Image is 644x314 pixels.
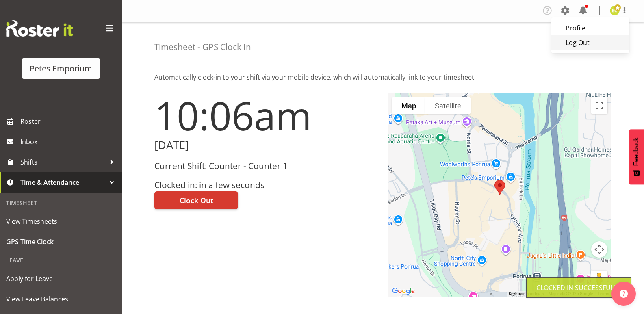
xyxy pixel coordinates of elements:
[2,211,120,232] a: View Timesheets
[154,139,378,152] h2: [DATE]
[154,161,378,171] h3: Current Shift: Counter - Counter 1
[591,241,607,258] button: Map camera controls
[536,283,621,292] div: Clocked in Successfully
[154,72,611,82] p: Automatically clock-in to your shift via your mobile device, which will automatically link to you...
[20,115,118,128] span: Roster
[20,136,118,148] span: Inbox
[425,97,471,114] button: Show satellite imagery
[633,137,640,166] span: Feedback
[2,232,120,252] a: GPS Time Clock
[6,20,73,37] img: Rosterit website logo
[20,176,106,188] span: Time & Attendance
[390,286,417,297] img: Google
[2,289,120,309] a: View Leave Balances
[2,252,120,269] div: Leave
[392,97,425,114] button: Show street map
[509,291,544,297] button: Keyboard shortcuts
[610,6,620,15] img: emma-croft7499.jpg
[180,195,213,206] span: Clock Out
[6,236,116,248] span: GPS Time Clock
[20,156,106,168] span: Shifts
[551,21,629,35] a: Profile
[591,97,607,114] button: Toggle fullscreen view
[30,63,92,75] div: Petes Emporium
[2,269,120,289] a: Apply for Leave
[390,286,417,297] a: Open this area in Google Maps (opens a new window)
[2,195,120,211] div: Timesheet
[6,293,116,305] span: View Leave Balances
[6,273,116,285] span: Apply for Leave
[154,191,238,209] button: Clock Out
[154,42,251,52] h4: Timesheet - GPS Clock In
[551,35,629,50] a: Log Out
[154,93,378,137] h1: 10:06am
[629,129,644,184] button: Feedback - Show survey
[6,215,116,227] span: View Timesheets
[591,271,607,287] button: Drag Pegman onto the map to open Street View
[620,290,628,298] img: help-xxl-2.png
[154,180,378,190] h3: Clocked in: in a few seconds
